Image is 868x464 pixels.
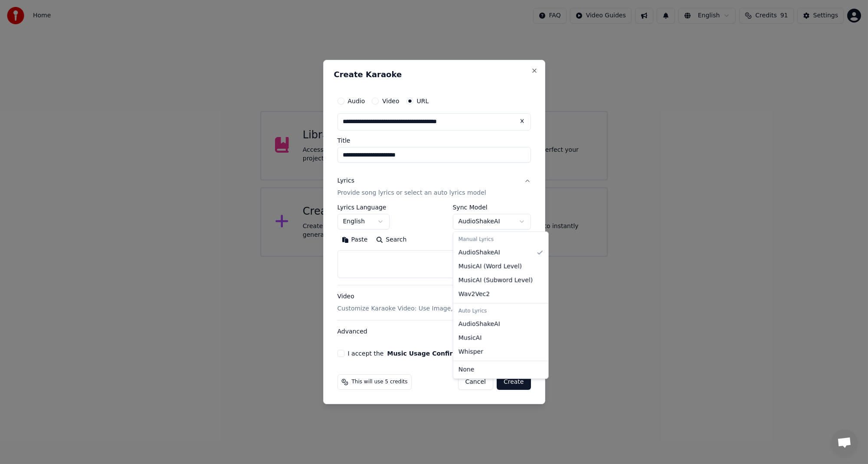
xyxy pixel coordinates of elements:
div: Auto Lyrics [455,305,547,317]
span: MusicAI ( Subword Level ) [459,276,533,285]
span: MusicAI ( Word Level ) [459,262,522,271]
span: Whisper [459,348,483,356]
div: Manual Lyrics [455,234,547,246]
span: AudioShakeAI [459,248,500,257]
span: Wav2Vec2 [459,290,490,299]
span: None [459,366,475,374]
span: AudioShakeAI [459,320,500,329]
span: MusicAI [459,334,482,343]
